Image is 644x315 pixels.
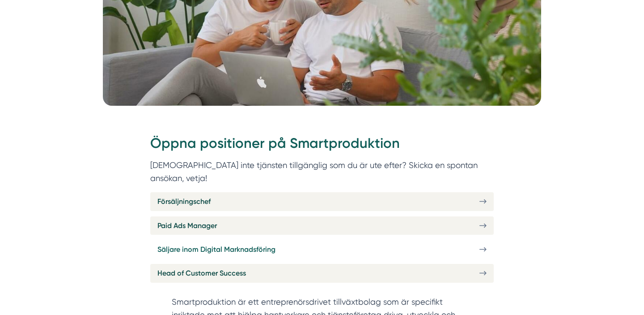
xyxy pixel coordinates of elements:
span: Head of Customer Success [157,268,246,279]
span: Försäljningschef [157,196,211,207]
span: Paid Ads Manager [157,220,217,231]
a: Säljare inom Digital Marknadsföring [150,240,494,259]
a: Försäljningschef [150,192,494,211]
span: Säljare inom Digital Marknadsföring [157,244,275,255]
p: [DEMOGRAPHIC_DATA] inte tjänsten tillgänglig som du är ute efter? Skicka en spontan ansökan, vetja! [150,159,494,185]
a: Head of Customer Success [150,264,494,282]
a: Paid Ads Manager [150,216,494,235]
h2: Öppna positioner på Smartproduktion [150,134,494,159]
